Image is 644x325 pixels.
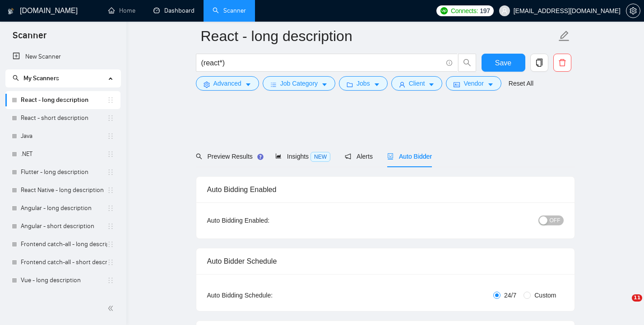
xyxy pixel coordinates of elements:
[153,7,195,14] a: dashboardDashboard
[263,76,335,91] button: barsJob Categorycaret-down
[8,4,14,18] img: logo
[5,271,120,289] li: Vue - long description
[21,199,107,217] a: Angular - long description
[5,127,120,145] li: Java
[21,127,107,145] a: Java
[501,8,508,14] span: user
[495,57,511,69] span: Save
[446,60,452,66] span: info-circle
[5,29,54,48] span: Scanner
[207,248,564,274] div: Auto Bidder Schedule
[196,153,202,160] span: search
[345,153,351,160] span: notification
[531,59,548,67] span: copy
[5,109,120,127] li: React - short description
[21,217,107,235] a: Angular - short description
[21,145,107,163] a: .NET
[626,7,640,14] a: setting
[558,30,570,42] span: edit
[5,91,120,109] li: React - long description
[357,78,370,88] span: Jobs
[531,290,560,300] span: Custom
[391,76,443,91] button: userClientcaret-down
[613,294,635,316] iframe: Intercom live chat
[428,81,435,88] span: caret-down
[107,169,114,176] span: holder
[207,215,326,225] div: Auto Bidding Enabled:
[487,81,494,88] span: caret-down
[482,54,525,72] button: Save
[5,217,120,235] li: Angular - short description
[207,177,564,202] div: Auto Bidding Enabled
[13,74,59,82] span: My Scanners
[345,153,373,160] span: Alerts
[626,7,640,14] span: setting
[107,114,114,122] span: holder
[213,7,246,14] a: searchScanner
[107,304,116,313] span: double-left
[458,54,476,72] button: search
[204,81,210,88] span: setting
[387,153,432,160] span: Auto Bidder
[108,7,135,14] a: homeHome
[632,294,642,302] span: 11
[107,187,114,194] span: holder
[213,78,241,88] span: Advanced
[196,153,261,160] span: Preview Results
[107,205,114,212] span: holder
[5,235,120,253] li: Frontend catch-all - long description
[21,91,107,109] a: React - long description
[454,81,460,88] span: idcard
[107,223,114,230] span: holder
[207,290,326,300] div: Auto Bidding Schedule:
[21,235,107,253] a: Frontend catch-all - long description
[554,59,571,67] span: delete
[626,4,640,18] button: setting
[107,96,114,104] span: holder
[201,25,556,47] input: Scanner name...
[321,81,328,88] span: caret-down
[463,78,483,88] span: Vendor
[5,48,120,66] li: New Scanner
[21,253,107,271] a: Frontend catch-all - short description
[5,253,120,271] li: Frontend catch-all - short description
[550,215,561,225] span: OFF
[387,153,394,160] span: robot
[509,78,533,88] a: Reset All
[270,81,277,88] span: bars
[5,199,120,217] li: Angular - long description
[446,76,501,91] button: idcardVendorcaret-down
[107,133,114,140] span: holder
[310,152,330,162] span: NEW
[440,7,448,14] img: upwork-logo.png
[107,151,114,158] span: holder
[500,290,520,300] span: 24/7
[23,74,59,82] span: My Scanners
[280,78,318,88] span: Job Category
[5,289,120,307] li: Vue - short description
[275,153,330,160] span: Insights
[107,277,114,284] span: holder
[459,59,476,67] span: search
[5,163,120,181] li: Flutter - long description
[107,259,114,266] span: holder
[13,48,113,66] a: New Scanner
[275,153,282,159] span: area-chart
[399,81,405,88] span: user
[245,81,251,88] span: caret-down
[5,145,120,163] li: .NET
[553,54,571,72] button: delete
[347,81,353,88] span: folder
[374,81,380,88] span: caret-down
[201,57,442,69] input: Search Freelance Jobs...
[256,153,264,161] div: Tooltip anchor
[339,76,388,91] button: folderJobscaret-down
[196,76,259,91] button: settingAdvancedcaret-down
[530,54,548,72] button: copy
[107,241,114,248] span: holder
[21,163,107,181] a: Flutter - long description
[13,75,19,81] span: search
[451,6,478,16] span: Connects:
[21,271,107,289] a: Vue - long description
[21,109,107,127] a: React - short description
